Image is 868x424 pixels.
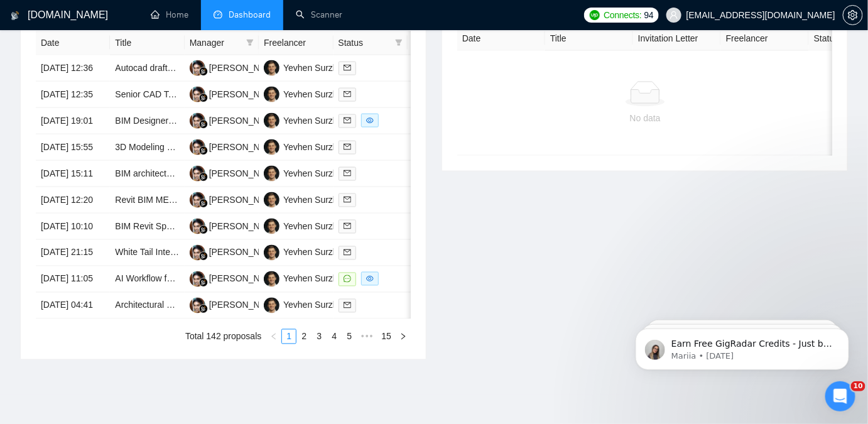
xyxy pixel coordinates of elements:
[264,87,279,102] img: YS
[357,329,377,344] li: Next 5 Pages
[851,381,865,391] span: 10
[246,39,254,46] span: filter
[36,31,110,55] th: Date
[190,166,205,182] img: AP
[185,329,261,344] li: Total 142 proposals
[110,82,184,108] td: Senior CAD Technician : Revit / Autocad Interior Architecture
[199,173,208,182] img: gigradar-bm.png
[670,11,678,19] span: user
[264,247,347,257] a: YSYevhen Surzhan
[11,6,19,26] img: logo
[844,10,862,20] span: setting
[199,226,208,234] img: gigradar-bm.png
[264,273,347,283] a: YSYevhen Surzhan
[199,94,208,102] img: gigradar-bm.png
[214,10,222,19] span: dashboard
[110,240,184,266] td: White Tail Interior Finishes _ Construction Docs in Revit
[366,117,374,124] span: eye
[209,166,281,180] div: [PERSON_NAME]
[344,117,351,124] span: mail
[209,246,281,259] div: [PERSON_NAME]
[264,62,347,72] a: YSYevhen Surzhan
[617,302,868,390] iframe: Intercom notifications message
[36,187,110,214] td: [DATE] 12:20
[190,192,205,208] img: AP
[190,271,205,287] img: AP
[209,61,281,75] div: [PERSON_NAME]
[264,89,347,99] a: YSYevhen Surzhan
[264,220,347,231] a: YSYevhen Surzhan
[604,8,641,22] span: Connects:
[344,249,351,256] span: mail
[110,293,184,319] td: Architectural Designer to produce Construction Drawing Set with Revit
[281,329,296,344] li: 1
[209,272,281,286] div: [PERSON_NAME]
[209,193,281,207] div: [PERSON_NAME]
[366,275,374,283] span: eye
[190,245,205,261] img: AP
[721,26,809,51] th: Freelancer
[115,89,350,99] a: Senior CAD Technician : Revit / Autocad Interior Architecture
[283,166,347,180] div: Yevhen Surzhan
[266,329,281,344] li: Previous Page
[339,36,390,50] span: Status
[264,194,347,204] a: YSYevhen Surzhan
[190,89,281,99] a: AP[PERSON_NAME]
[190,87,205,102] img: AP
[115,168,217,178] a: BIM architecture instructor
[151,9,188,20] a: homeHome
[190,273,281,283] a: AP[PERSON_NAME]
[264,298,279,313] img: YS
[264,60,279,76] img: YS
[209,298,281,312] div: [PERSON_NAME]
[357,329,377,344] span: •••
[296,329,312,344] li: 2
[209,114,281,128] div: [PERSON_NAME]
[209,140,281,154] div: [PERSON_NAME]
[264,113,279,129] img: YS
[36,161,110,187] td: [DATE] 15:11
[283,61,347,75] div: Yevhen Surzhan
[190,113,205,129] img: AP
[110,108,184,134] td: BIM Designer Needed to Recreate House Model with Design Changes
[115,195,332,205] a: Revit BIM MEP Assistant Needed for Long-Term Project
[344,222,351,230] span: mail
[110,214,184,240] td: BIM Revit Specialist Needed for Ongoing Projects
[185,31,259,55] th: Manager
[264,300,347,310] a: YSYevhen Surzhan
[344,275,351,283] span: message
[36,82,110,108] td: [DATE] 12:35
[199,199,208,208] img: gigradar-bm.png
[396,329,411,344] button: right
[190,194,281,204] a: AP[PERSON_NAME]
[467,111,823,125] div: No data
[36,108,110,134] td: [DATE] 19:01
[545,26,633,51] th: Title
[115,116,389,126] a: BIM Designer Needed to Recreate House Model with Design Changes
[36,240,110,266] td: [DATE] 21:15
[36,134,110,161] td: [DATE] 15:55
[199,146,208,155] img: gigradar-bm.png
[342,330,356,344] a: 5
[110,266,184,293] td: AI Workflow for project management
[644,8,654,22] span: 94
[264,139,279,155] img: YS
[264,245,279,261] img: YS
[110,31,184,55] th: Title
[264,219,279,234] img: YS
[270,333,278,340] span: left
[110,187,184,214] td: Revit BIM MEP Assistant Needed for Long-Term Project
[393,33,405,52] span: filter
[590,10,600,20] img: upwork-logo.png
[110,134,184,161] td: 3D Modeling of Office Space in Revit 2024
[110,161,184,187] td: BIM architecture instructor
[190,298,205,313] img: AP
[264,115,347,125] a: YSYevhen Surzhan
[395,39,403,46] span: filter
[110,55,184,82] td: Autocad drafter for our architectural / engineering projects, Experience with USA code
[344,196,351,204] span: mail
